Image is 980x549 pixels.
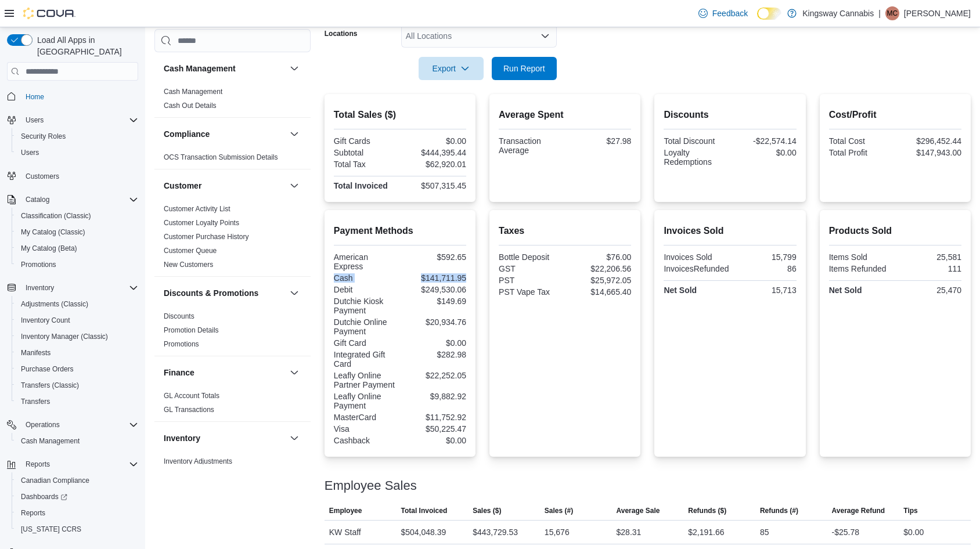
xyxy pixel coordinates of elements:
[2,112,143,128] button: Users
[164,287,258,299] h3: Discounts & Promotions
[164,128,210,140] h3: Compliance
[16,258,138,272] span: Promotions
[164,233,249,241] a: Customer Purchase History
[21,436,80,446] span: Cash Management
[16,313,138,327] span: Inventory Count
[760,506,798,515] span: Refunds (#)
[16,241,138,255] span: My Catalog (Beta)
[334,285,398,294] div: Debit
[664,224,796,238] h2: Invoices Sold
[617,525,642,539] div: $28.31
[334,181,388,190] strong: Total Invoiced
[325,479,417,493] h3: Employee Sales
[12,145,143,161] button: Users
[878,6,881,20] p: |
[164,457,232,465] a: Inventory Adjustments
[26,92,44,102] span: Home
[21,476,89,485] span: Canadian Compliance
[21,89,138,103] span: Home
[16,378,84,392] a: Transfers (Classic)
[499,264,563,273] div: GST
[898,136,961,146] div: $296,452.44
[21,227,85,237] span: My Catalog (Classic)
[664,286,697,295] strong: Net Sold
[12,377,143,393] button: Transfers (Classic)
[16,313,75,327] a: Inventory Count
[473,506,501,515] span: Sales ($)
[492,57,557,80] button: Run Report
[402,285,466,294] div: $249,530.06
[832,525,859,539] div: -$25.78
[26,115,44,125] span: Users
[12,240,143,257] button: My Catalog (Beta)
[898,286,961,295] div: 25,470
[154,309,311,356] div: Discounts & Promotions
[164,287,285,299] button: Discounts & Promotions
[499,287,563,297] div: PST Vape Tax
[164,261,213,269] a: New Customers
[402,350,466,359] div: $282.98
[829,108,961,122] h2: Cost/Profit
[664,148,727,167] div: Loyalty Redemptions
[757,8,781,20] input: Dark Mode
[21,90,49,104] a: Home
[21,457,138,471] span: Reports
[16,209,96,223] a: Classification (Classic)
[16,330,138,344] span: Inventory Manager (Classic)
[325,29,358,38] label: Locations
[164,205,230,213] a: Customer Activity List
[21,508,45,518] span: Reports
[402,424,466,434] div: $50,225.47
[402,371,466,380] div: $22,252.05
[21,193,138,207] span: Catalog
[21,113,138,127] span: Users
[903,506,917,515] span: Tips
[402,273,466,283] div: $141,711.95
[16,522,138,536] span: Washington CCRS
[26,420,60,429] span: Operations
[12,257,143,273] button: Promotions
[16,506,50,520] a: Reports
[21,332,108,341] span: Inventory Manager (Classic)
[499,252,563,262] div: Bottle Deposit
[499,224,631,238] h2: Taxes
[21,418,64,432] button: Operations
[334,252,398,271] div: American Express
[802,6,874,20] p: Kingsway Cannabis
[33,34,138,57] span: Load All Apps in [GEOGRAPHIC_DATA]
[16,362,138,376] span: Purchase Orders
[287,127,301,141] button: Compliance
[733,148,797,157] div: $0.00
[760,525,769,539] div: 85
[2,192,143,208] button: Catalog
[21,169,138,183] span: Customers
[402,338,466,348] div: $0.00
[499,108,631,122] h2: Average Spent
[829,252,893,262] div: Items Sold
[712,8,748,19] span: Feedback
[164,180,201,192] h3: Customer
[885,6,899,20] div: Michelle Corrigall
[898,148,961,157] div: $147,943.00
[154,389,311,421] div: Finance
[733,136,797,146] div: -$22,574.14
[402,252,466,262] div: $592.65
[334,317,398,336] div: Dutchie Online Payment
[402,392,466,401] div: $9,882.92
[567,252,631,262] div: $76.00
[21,113,48,127] button: Users
[16,241,82,255] a: My Catalog (Beta)
[402,136,466,146] div: $0.00
[21,211,91,221] span: Classification (Classic)
[16,330,113,344] a: Inventory Manager (Classic)
[325,521,397,544] div: KW Staff
[16,209,138,223] span: Classification (Classic)
[16,395,55,409] a: Transfers
[688,506,726,515] span: Refunds ($)
[287,366,301,380] button: Finance
[21,418,138,432] span: Operations
[16,506,138,520] span: Reports
[903,525,924,539] div: $0.00
[164,392,219,400] a: GL Account Totals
